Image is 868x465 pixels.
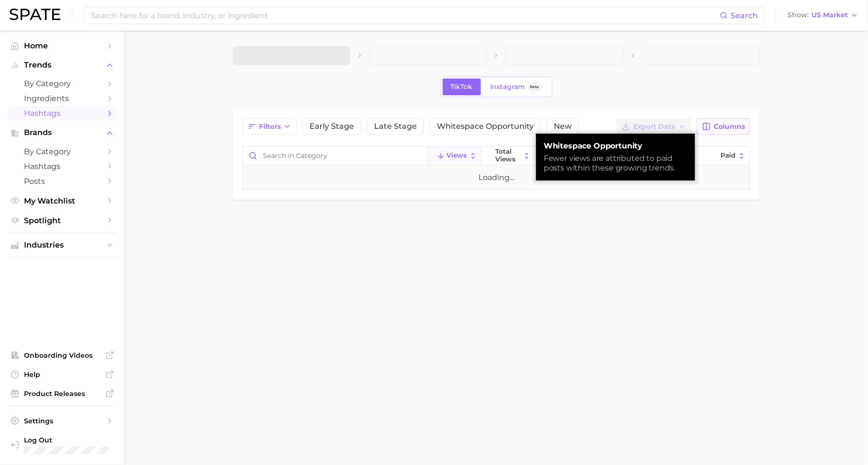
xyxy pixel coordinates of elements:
span: US Market [811,12,848,18]
button: Industries [8,238,117,252]
span: Ingredients [24,94,101,103]
span: by Category [24,79,101,88]
a: TikTok [443,79,481,95]
span: Late Stage [374,123,417,130]
span: Beta [530,83,539,91]
a: Log out. Currently logged in with e-mail hannah@spate.nyc. [8,433,117,458]
span: Paid [721,152,736,159]
span: My Watchlist [24,196,101,205]
span: Trends [24,61,101,69]
a: Home [8,38,117,53]
input: Search here for a brand, industry, or ingredient [90,7,720,23]
span: Spotlight [24,216,101,225]
button: Trends [8,58,117,72]
span: by Category [24,147,101,156]
strong: Whitespace Opportunity [544,141,687,151]
button: Views [428,147,481,165]
span: Brands [24,128,101,137]
button: Paid [696,147,750,165]
span: Log Out [24,436,109,444]
span: Export Data [633,123,675,131]
span: Help [24,370,101,379]
span: Whitespace Opportunity [437,123,534,130]
button: WoW [535,147,589,165]
span: Early Stage [309,123,354,130]
div: Fewer views are attributed to paid posts within these growing trends. [544,154,687,173]
span: Views [447,152,467,159]
a: Help [8,367,117,382]
span: Total Views [496,148,521,163]
span: Columns [714,123,745,131]
button: Filters [242,118,297,135]
span: TikTok [451,83,473,91]
a: Hashtags [8,106,117,121]
a: Ingredients [8,91,117,106]
a: InstagramBeta [482,79,550,95]
a: My Watchlist [8,193,117,208]
a: Hashtags [8,159,117,174]
button: Brands [8,125,117,140]
a: Posts [8,174,117,189]
span: Filters [259,123,281,131]
a: by Category [8,144,117,159]
span: Industries [24,241,101,250]
span: Product Releases [24,389,101,398]
div: Loading... [479,172,514,183]
span: Settings [24,417,101,425]
span: Posts [24,177,101,186]
span: Instagram [491,83,525,91]
span: Home [24,41,101,50]
span: Show [788,12,809,18]
a: Settings [8,414,117,428]
span: New [554,123,571,130]
span: Onboarding Videos [24,351,101,360]
span: Search [731,11,758,20]
span: Hashtags [24,162,101,171]
a: Spotlight [8,213,117,228]
button: ShowUS Market [785,9,861,22]
a: Onboarding Videos [8,348,117,363]
span: Hashtags [24,109,101,118]
button: Export Data [617,118,691,135]
a: Product Releases [8,386,117,401]
img: SPATE [10,9,60,20]
input: Search in category [243,147,427,165]
button: Columns [697,118,750,135]
a: by Category [8,76,117,91]
button: Total Views [481,147,535,165]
